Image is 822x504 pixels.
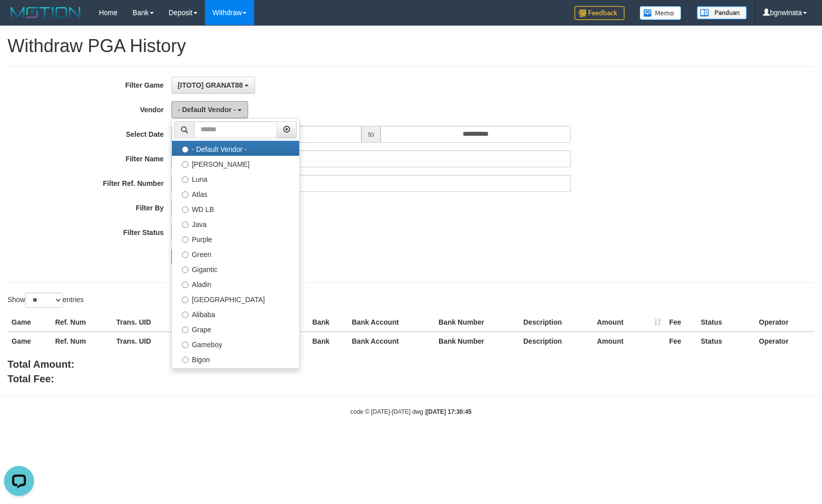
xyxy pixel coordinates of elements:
label: Luna [172,171,299,186]
button: - Default Vendor - [171,101,249,118]
input: WD LB [182,206,188,213]
b: Total Amount: [8,359,74,370]
label: Aladin [172,276,299,291]
th: Bank Number [435,332,519,350]
input: Green [182,251,188,258]
th: Operator [755,313,814,332]
label: Allstar [172,366,299,381]
th: Amount [593,332,665,350]
label: WD LB [172,201,299,216]
th: Game [8,313,51,332]
input: - Default Vendor - [182,146,188,153]
span: [ITOTO] GRANAT88 [178,81,243,89]
input: Atlas [182,191,188,198]
img: Feedback.jpg [574,6,625,20]
select: Showentries [25,293,63,308]
th: Trans. UID [112,313,180,332]
label: Bigon [172,351,299,366]
th: Bank [308,332,348,350]
th: Trans. UID [112,332,180,350]
label: Gameboy [172,336,299,351]
th: Amount [593,313,665,332]
input: Grape [182,327,188,333]
input: Bigon [182,357,188,363]
input: Alibaba [182,312,188,318]
th: Status [697,332,755,350]
th: Bank Account [348,313,435,332]
img: Button%20Memo.svg [640,6,682,20]
strong: [DATE] 17:30:45 [427,408,472,415]
small: code © [DATE]-[DATE] dwg | [350,408,472,415]
label: Purple [172,231,299,246]
input: [GEOGRAPHIC_DATA] [182,297,188,303]
input: Luna [182,176,188,183]
span: to [361,126,380,143]
input: Purple [182,236,188,243]
label: Java [172,216,299,231]
th: Description [519,332,593,350]
th: Operator [755,332,814,350]
label: [GEOGRAPHIC_DATA] [172,291,299,306]
label: Atlas [172,186,299,201]
img: panduan.png [697,6,747,20]
b: Total Fee: [8,373,54,384]
label: Gigantic [172,261,299,276]
button: [ITOTO] GRANAT88 [171,77,256,94]
label: [PERSON_NAME] [172,156,299,171]
th: Fee [665,313,697,332]
input: Java [182,221,188,228]
label: Green [172,246,299,261]
th: Bank [308,313,348,332]
span: - Default Vendor - [178,106,236,114]
input: [PERSON_NAME] [182,161,188,168]
h1: Withdraw PGA History [8,36,814,56]
img: MOTION_logo.png [8,5,84,20]
label: Grape [172,321,299,336]
th: Ref. Num [51,313,112,332]
th: Bank Account [348,332,435,350]
th: Ref. Num [51,332,112,350]
th: Bank Number [435,313,519,332]
label: Show entries [8,293,84,308]
th: Fee [665,332,697,350]
button: Open LiveChat chat widget [4,4,34,34]
input: Gigantic [182,267,188,273]
th: Game [8,332,51,350]
input: Gameboy [182,342,188,348]
label: Alibaba [172,306,299,321]
th: Description [519,313,593,332]
input: Aladin [182,282,188,288]
th: Status [697,313,755,332]
label: - Default Vendor - [172,141,299,156]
